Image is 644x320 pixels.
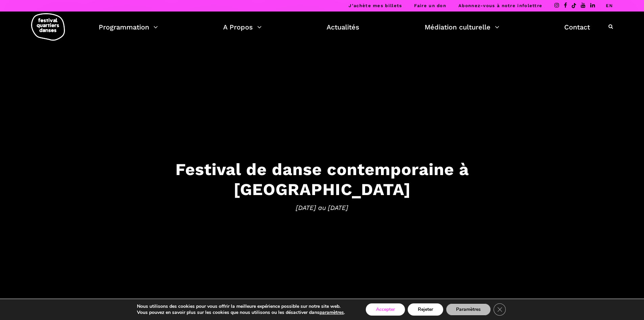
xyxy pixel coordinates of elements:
[223,21,262,33] a: A Propos
[31,13,65,41] img: logo-fqd-med
[113,159,532,199] h3: Festival de danse contemporaine à [GEOGRAPHIC_DATA]
[137,310,345,316] p: Vous pouvez en savoir plus sur les cookies que nous utilisons ou les désactiver dans .
[99,21,158,33] a: Programmation
[446,303,491,316] button: Paramètres
[366,303,405,316] button: Accepter
[606,3,613,8] a: EN
[494,303,506,316] button: Close GDPR Cookie Banner
[349,3,402,8] a: J’achète mes billets
[319,310,344,316] button: paramètres
[564,21,590,33] a: Contact
[414,3,446,8] a: Faire un don
[408,303,443,316] button: Rejeter
[327,21,359,33] a: Actualités
[425,21,499,33] a: Médiation culturelle
[137,303,345,310] p: Nous utilisons des cookies pour vous offrir la meilleure expérience possible sur notre site web.
[113,202,532,213] span: [DATE] au [DATE]
[458,3,542,8] a: Abonnez-vous à notre infolettre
